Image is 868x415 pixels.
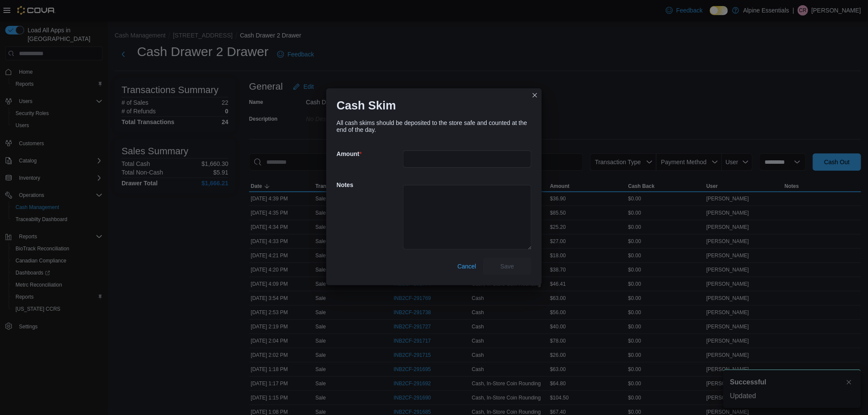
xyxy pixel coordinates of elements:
[337,145,401,162] h5: Amount
[500,262,514,271] span: Save
[530,90,540,100] button: Closes this modal window
[483,258,531,275] button: Save
[337,176,401,193] h5: Notes
[454,258,480,275] button: Cancel
[337,99,396,112] h1: Cash Skim
[457,262,476,271] span: Cancel
[337,119,531,133] div: All cash skims should be deposited to the store safe and counted at the end of the day.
